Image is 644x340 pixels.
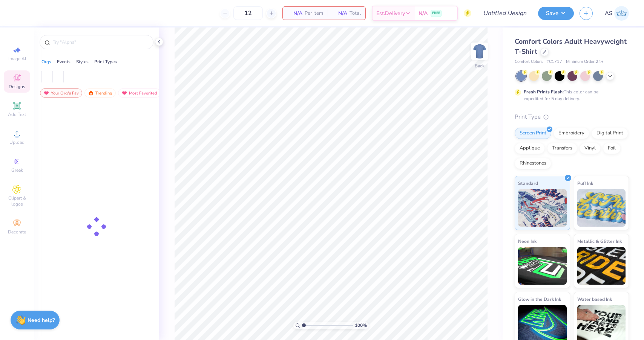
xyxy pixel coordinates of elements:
[8,56,26,62] span: Image AI
[577,237,622,245] span: Metallic & Glitter Ink
[57,58,71,65] div: Events
[350,9,361,17] span: Total
[233,6,263,20] input: – –
[603,143,621,154] div: Foil
[94,58,117,65] div: Print Types
[580,143,601,154] div: Vinyl
[88,90,94,96] img: trending.gif
[4,195,30,207] span: Clipart & logos
[515,113,629,121] div: Print Type
[515,158,551,169] div: Rhinestones
[524,88,616,102] div: This color can be expedited for 5 day delivery.
[9,84,25,90] span: Designs
[577,179,593,187] span: Puff Ink
[566,59,604,65] span: Minimum Order: 24 +
[305,9,323,17] span: Per Item
[515,143,545,154] div: Applique
[518,189,567,227] img: Standard
[84,88,116,98] div: Trending
[76,58,89,65] div: Styles
[472,44,487,59] img: Back
[515,59,543,65] span: Comfort Colors
[475,63,485,69] div: Back
[577,295,612,303] span: Water based Ink
[518,295,561,303] span: Glow in the Dark Ink
[9,139,25,145] span: Upload
[518,247,567,285] img: Neon Ink
[43,90,49,96] img: most_fav.gif
[28,317,55,324] strong: Need help?
[355,322,367,329] span: 100 %
[524,89,564,95] strong: Fresh Prints Flash:
[547,143,577,154] div: Transfers
[40,88,82,98] div: Your Org's Fav
[41,58,51,65] div: Orgs
[518,237,537,245] span: Neon Ink
[432,11,440,16] span: FREE
[11,167,23,173] span: Greek
[118,88,161,98] div: Most Favorited
[577,247,626,285] img: Metallic & Glitter Ink
[287,9,302,17] span: N/A
[419,9,428,17] span: N/A
[8,229,26,235] span: Decorate
[546,59,562,65] span: # C1717
[538,7,574,20] button: Save
[592,128,628,139] div: Digital Print
[614,6,629,21] img: Alexa Spagna
[332,9,347,17] span: N/A
[515,37,627,56] span: Comfort Colors Adult Heavyweight T-Shirt
[52,38,149,46] input: Try "Alpha"
[605,6,629,21] a: AS
[515,128,551,139] div: Screen Print
[477,6,532,21] input: Untitled Design
[554,128,589,139] div: Embroidery
[121,90,127,96] img: most_fav.gif
[376,9,405,17] span: Est. Delivery
[518,179,538,187] span: Standard
[577,189,626,227] img: Puff Ink
[8,111,26,117] span: Add Text
[605,9,612,18] span: AS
